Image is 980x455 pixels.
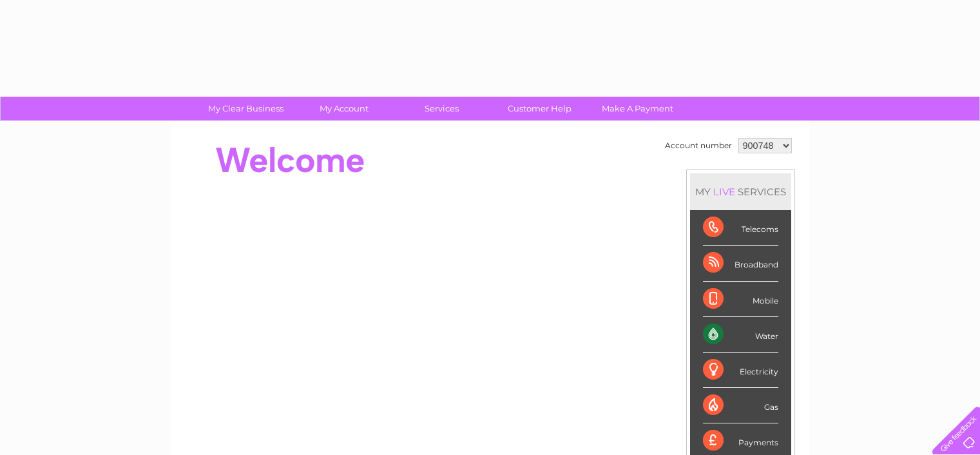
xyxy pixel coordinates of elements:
a: Customer Help [486,97,593,121]
div: Electricity [703,353,778,388]
div: Mobile [703,282,778,317]
td: Account number [662,135,735,157]
div: LIVE [711,186,738,198]
div: Broadband [703,246,778,281]
a: Services [389,97,495,121]
div: Water [703,317,778,353]
div: Telecoms [703,210,778,246]
a: Make A Payment [584,97,691,121]
div: Gas [703,388,778,423]
a: My Clear Business [193,97,299,121]
div: MY SERVICES [690,173,791,210]
a: My Account [291,97,397,121]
